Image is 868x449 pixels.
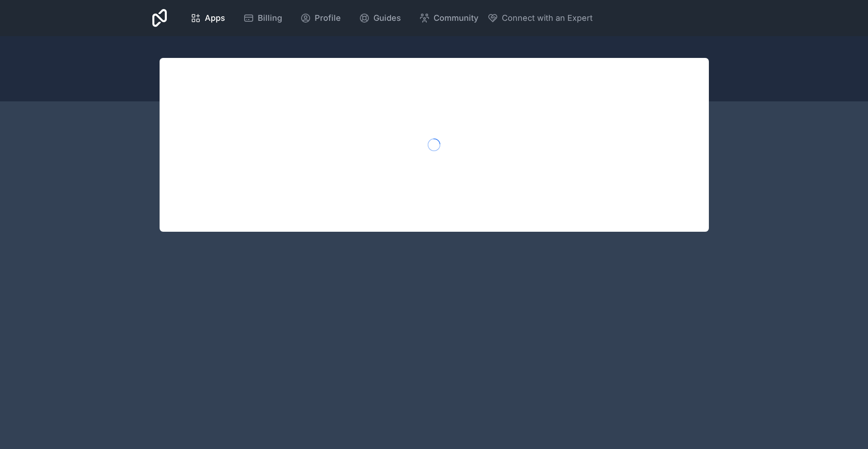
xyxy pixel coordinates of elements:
a: Profile [293,8,348,28]
a: Guides [352,8,408,28]
a: Community [412,8,486,28]
span: Billing [258,12,282,24]
button: Connect with an Expert [487,12,593,24]
a: Billing [236,8,289,28]
a: Apps [183,8,232,28]
span: Community [434,12,478,24]
span: Profile [315,12,341,24]
span: Connect with an Expert [502,12,593,24]
span: Guides [373,12,401,24]
span: Apps [205,12,225,24]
